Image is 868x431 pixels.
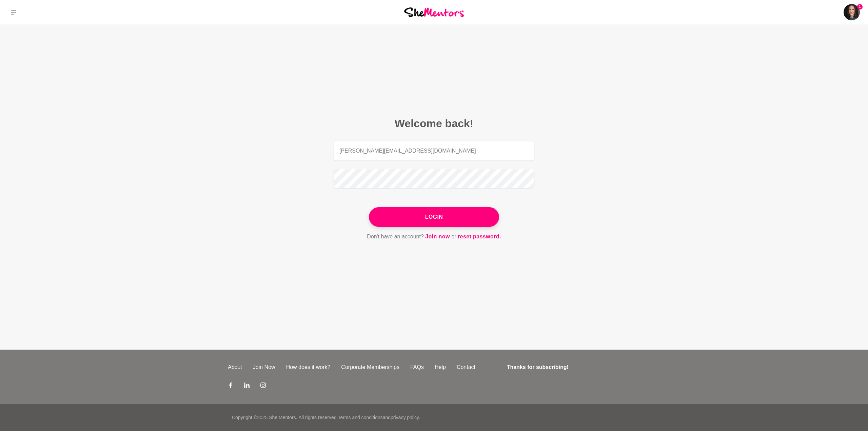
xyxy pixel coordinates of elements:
[404,7,464,17] img: She Mentors Logo
[222,363,248,371] a: About
[369,207,499,227] button: Login
[260,382,266,390] a: Instagram
[281,363,336,371] a: How does it work?
[334,141,534,161] input: Email address
[458,232,501,241] a: reset password.
[391,415,419,420] a: privacy policy
[451,363,481,371] a: Contact
[334,117,534,130] h2: Welcome back!
[844,4,860,20] img: Julia Ridout
[244,382,250,390] a: LinkedIn
[857,4,863,9] span: 1
[405,363,429,371] a: FAQs
[844,4,860,20] a: Julia Ridout1
[232,414,297,421] p: Copyright © 2025 She Mentors .
[336,363,405,371] a: Corporate Memberships
[429,363,451,371] a: Help
[248,363,281,371] a: Join Now
[334,232,534,241] p: Don't have an account? or
[228,382,233,390] a: Facebook
[338,415,382,420] a: Terms and conditions
[298,414,420,421] p: All rights reserved. and .
[507,363,636,371] h4: Thanks for subscribing!
[425,232,450,241] a: Join now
